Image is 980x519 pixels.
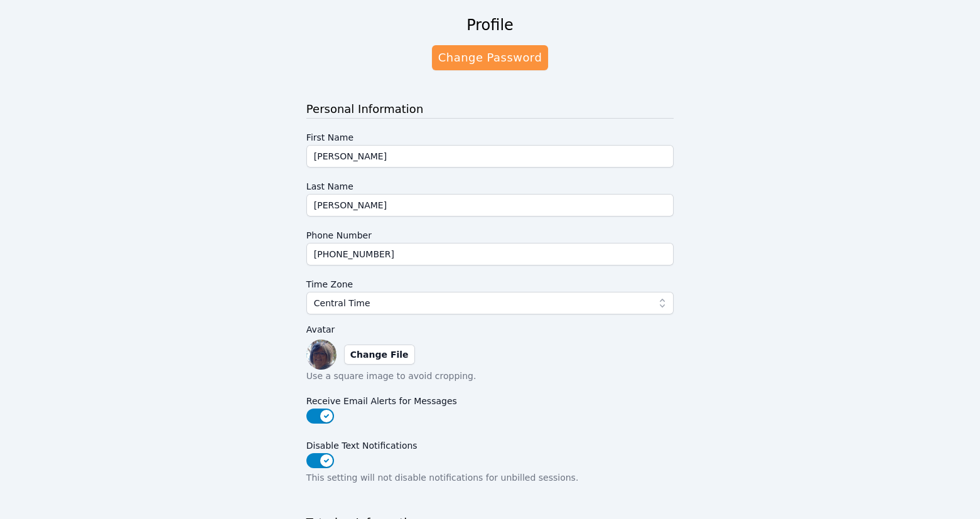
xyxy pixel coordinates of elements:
[306,471,674,484] p: This setting will not disable notifications for unbilled sessions.
[344,345,415,365] label: Change File
[306,224,674,243] label: Phone Number
[306,175,674,194] label: Last Name
[306,434,674,453] label: Disable Text Notifications
[466,15,514,35] h2: Profile
[306,390,674,409] label: Receive Email Alerts for Messages
[306,273,674,292] label: Time Zone
[306,100,674,119] h3: Personal Information
[314,296,370,311] span: Central Time
[432,45,548,70] a: Change Password
[306,340,337,370] img: preview
[306,322,674,337] label: Avatar
[306,126,674,145] label: First Name
[306,370,674,382] p: Use a square image to avoid cropping.
[306,292,674,314] button: Central Time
